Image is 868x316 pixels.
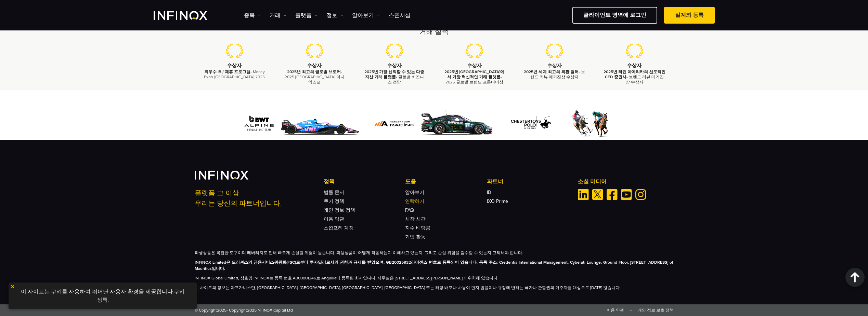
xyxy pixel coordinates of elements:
[247,308,257,313] span: 2025
[352,11,380,19] a: 알아보기
[217,308,226,313] span: 2025
[244,11,261,19] a: 종목
[607,189,618,200] a: Facebook
[387,63,402,68] strong: 수상자
[604,69,665,79] strong: 2025년 라틴 아메리카의 선도적인 CFD 증권사
[204,69,250,74] strong: 최우수 IB / 제휴 프로그램
[578,177,674,186] p: 소셜 미디어
[625,308,637,313] span: •
[307,63,322,68] strong: 수상자
[324,198,344,204] a: 쿠키 정책
[547,63,562,68] strong: 수상자
[227,63,242,68] strong: 수상자
[203,69,266,80] p: - Money Expo [GEOGRAPHIC_DATA] 2025
[324,207,355,213] a: 개인 정보 정책
[405,216,426,222] a: 시장 시간
[603,69,666,85] p: - 브랜드 리뷰 매거진상 수상자
[195,307,293,313] span: © Copyright - Copyright INFINOX Capital Ltd
[405,225,430,231] a: 지수 배당금
[195,285,674,291] p: 이 사이트의 정보는 아프가니스탄, [GEOGRAPHIC_DATA], [GEOGRAPHIC_DATA], [GEOGRAPHIC_DATA], [GEOGRAPHIC_DATA] 또는 ...
[295,11,318,19] a: 플랫폼
[10,284,15,289] img: yellow close icon
[627,63,642,68] strong: 수상자
[592,189,603,200] a: Twitter
[324,189,344,195] a: 법률 문서
[444,69,504,79] strong: 2025년 [GEOGRAPHIC_DATA]에서 가장 혁신적인 거래 플랫폼
[324,177,405,186] p: 정책
[195,250,674,256] p: 파생상품은 복잡한 도구이며 레버리지로 인해 빠르게 손실될 위험이 높습니다. 파생상품이 어떻게 작동하는지 이해하고 있는지, 그리고 손실 위험을 감수할 수 있는지 고려해야 합니다.
[405,234,426,240] a: 기업 활동
[638,308,674,313] a: 개인 정보 보호 정책
[405,177,487,186] p: 도움
[607,308,624,313] a: 이용 약관
[467,63,482,68] strong: 수상자
[578,189,589,200] a: Linkedin
[270,11,287,19] a: 거래
[572,7,657,24] a: 클라이언트 영역에 로그인
[287,69,341,74] strong: 2025년 최고의 글로벌 브로커
[405,189,424,195] a: 알아보기
[524,69,579,74] strong: 2025년 세계 최고의 외환 딜러
[487,177,568,186] p: 파트너
[363,69,426,85] p: - 글로벌 비즈니스 전망
[324,225,354,231] a: 스왑프리 계정
[389,11,411,19] a: 스폰서십
[364,69,424,79] strong: 2025년 가장 신뢰할 수 있는 다중 자산 거래 플랫폼
[621,189,632,200] a: Youtube
[195,27,674,37] h2: 거래 실적
[443,69,506,85] p: - 2025 글로벌 브랜드 프론티어상
[635,189,646,200] a: Instagram
[405,198,424,204] a: 연락하기
[664,7,715,24] a: 실계좌 등록
[523,69,586,80] p: - 브랜드 리뷰 매거진상 수상자
[195,275,674,281] p: INFINOX Global Limited, 상호명 INFINOX는 등록 번호 A000001246로 Anguilla에 등록된 회사입니다. 사무실은 [STREET_ADDRESS]...
[154,11,223,20] a: INFINOX Logo
[487,189,491,195] a: IB
[405,207,414,213] a: FAQ
[326,11,344,19] a: 정보
[487,198,508,204] a: IXO Prime
[12,286,193,306] p: 이 사이트는 쿠키를 사용하여 뛰어난 사용자 환경을 제공합니다. .
[195,188,314,209] p: 플랫폼 그 이상. 우리는 당신의 파트너입니다.
[195,260,674,271] strong: INFINOX Limited은 모리셔스의 금융서비스위원회(FSC)로부터 투자딜러로서의 권한과 규제를 받았으며, GB20025832라이센스 번호로 등록되어 있습니다. 등록 주소...
[283,69,346,85] p: - 2025 [GEOGRAPHIC_DATA] 머니 엑스포
[324,216,344,222] a: 이용 약관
